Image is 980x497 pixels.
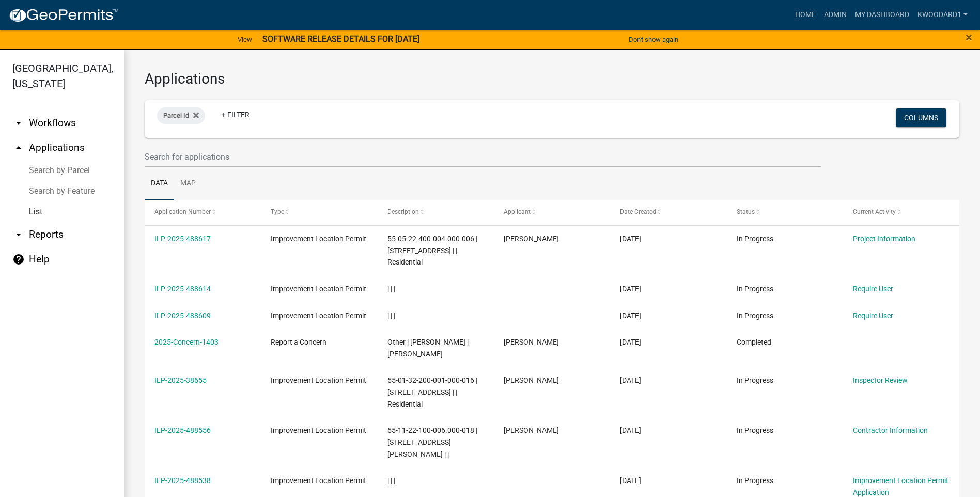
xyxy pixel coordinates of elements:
span: In Progress [737,285,773,293]
a: My Dashboard [851,5,913,25]
span: 10/06/2025 [620,338,641,346]
button: Columns [896,108,946,127]
span: Application Number [154,208,211,215]
span: Improvement Location Permit [271,285,366,293]
span: Report a Concern [271,338,326,346]
datatable-header-cell: Applicant [494,200,610,225]
span: Status [737,208,755,215]
span: Applicant [504,208,531,215]
i: arrow_drop_up [12,142,25,154]
span: 10/06/2025 [620,426,641,434]
span: Improvement Location Permit [271,476,366,485]
span: Current Activity [853,208,896,215]
span: Other | Leonard | Bob Carlyle [387,338,469,358]
span: Improvement Location Permit [271,235,366,243]
a: Inspector Review [853,376,908,384]
span: In Progress [737,235,773,243]
a: ILP-2025-488556 [154,426,211,434]
a: View [234,31,256,48]
span: 55-05-22-400-004.000-006 | 1190 OBSERVATORY RD | | Residential [387,235,477,267]
a: Data [145,167,174,200]
a: Home [791,5,820,25]
a: Contractor Information [853,426,928,434]
span: In Progress [737,476,773,485]
i: help [12,253,25,266]
a: Improvement Location Permit Application [853,476,948,496]
span: 10/06/2025 [620,312,641,320]
datatable-header-cell: Type [261,200,377,225]
span: Shannon Larkin [504,426,559,434]
span: 55-11-22-100-006.000-018 | 10624 W VICKREY LN | | [387,426,477,458]
a: ILP-2025-488538 [154,476,211,485]
span: Type [271,208,284,215]
datatable-header-cell: Description [378,200,494,225]
button: Don't show again [625,31,682,48]
input: Search for applications [145,146,821,167]
span: 55-01-32-200-001-000-016 | 154 Echo Lake East Drive | | Residential [387,376,477,408]
a: kwoodard1 [913,5,972,25]
span: Description [387,208,419,215]
a: Admin [820,5,851,25]
span: | | | [387,476,395,485]
span: | | | [387,312,395,320]
span: Completed [737,338,771,346]
a: Project Information [853,235,915,243]
a: + Filter [213,105,258,124]
span: Improvement Location Permit [271,376,366,384]
a: ILP-2025-38655 [154,376,207,384]
i: arrow_drop_down [12,117,25,129]
span: In Progress [737,426,773,434]
datatable-header-cell: Date Created [610,200,726,225]
a: ILP-2025-488617 [154,235,211,243]
span: | | | [387,285,395,293]
i: arrow_drop_down [12,228,25,241]
span: Improvement Location Permit [271,312,366,320]
a: ILP-2025-488609 [154,312,211,320]
span: × [966,30,972,44]
datatable-header-cell: Application Number [145,200,261,225]
h3: Applications [145,70,959,88]
a: Require User [853,285,893,293]
span: 10/06/2025 [620,235,641,243]
a: Map [174,167,202,200]
strong: SOFTWARE RELEASE DETAILS FOR [DATE] [262,34,419,44]
datatable-header-cell: Status [726,200,843,225]
span: Parcel Id [163,112,189,119]
span: Cynthia Raye Shrake [504,235,559,243]
span: In Progress [737,376,773,384]
a: 2025-Concern-1403 [154,338,219,346]
span: Zachary VanBibber [504,338,559,346]
button: Close [966,31,972,43]
a: ILP-2025-488614 [154,285,211,293]
span: 10/06/2025 [620,476,641,485]
datatable-header-cell: Current Activity [843,200,959,225]
span: Date Created [620,208,656,215]
span: CINDY KINGERY [504,376,559,384]
span: 10/06/2025 [620,376,641,384]
a: Require User [853,312,893,320]
span: In Progress [737,312,773,320]
span: Improvement Location Permit [271,426,366,434]
span: 10/06/2025 [620,285,641,293]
